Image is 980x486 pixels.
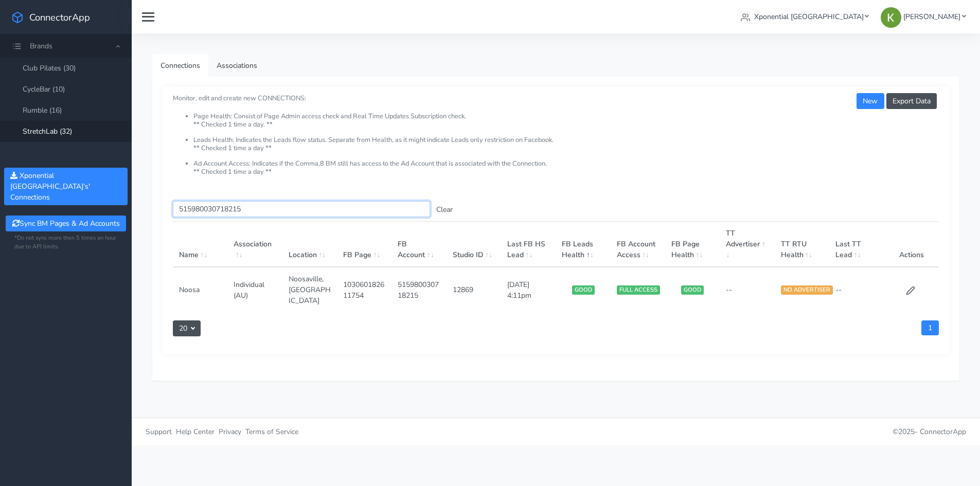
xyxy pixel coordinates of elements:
[501,267,556,312] td: [DATE] 4:11pm
[337,267,391,312] td: 103060182611754
[447,267,501,312] td: 12869
[921,320,939,335] a: 1
[173,267,227,312] td: Noosa
[227,222,282,267] th: Association
[227,267,282,312] td: Individual (AU)
[681,285,704,295] span: GOOD
[781,285,833,295] span: NO ADVERTISER
[146,427,172,437] span: Support
[447,222,501,267] th: Studio ID
[391,222,446,267] th: FB Account
[617,285,660,295] span: FULL ACCESS
[430,202,459,218] button: Clear
[829,267,884,312] td: --
[829,222,884,267] th: Last TT Lead
[391,267,446,312] td: 515980030718215
[720,267,774,312] td: --
[337,222,391,267] th: FB Page
[881,7,901,28] img: Kristine Lee
[556,222,610,267] th: FB Leads Health
[173,222,227,267] th: Name
[665,222,720,267] th: FB Page Health
[29,11,90,24] span: ConnectorApp
[282,222,337,267] th: Location
[282,267,337,312] td: Noosaville,[GEOGRAPHIC_DATA]
[193,160,939,176] li: Ad Account Access: Indicates if the Comma,8 BM still has access to the Ad Account that is associa...
[4,168,128,205] button: Xponential [GEOGRAPHIC_DATA]'s' Connections
[611,222,665,267] th: FB Account Access
[219,427,241,437] span: Privacy
[173,320,201,336] button: 20
[572,285,595,295] span: GOOD
[886,93,937,109] button: Export Data
[152,54,208,77] a: Connections
[775,222,829,267] th: TT RTU Health
[176,427,215,437] span: Help Center
[501,222,556,267] th: Last FB HS Lead
[245,427,298,437] span: Terms of Service
[884,222,939,267] th: Actions
[920,427,966,437] span: ConnectorApp
[173,85,939,176] small: Monitor, edit and create new CONNECTIONS:
[564,426,967,437] p: © 2025 -
[14,234,117,251] small: *Do not sync more then 5 times an hour due to API limits.
[903,12,960,22] span: [PERSON_NAME]
[208,54,265,77] a: Associations
[877,7,970,26] a: [PERSON_NAME]
[857,93,884,109] button: New
[30,41,52,51] span: Brands
[193,136,939,160] li: Leads Health: Indicates the Leads flow status. Separate from Health, as it might indicate Leads o...
[754,12,864,22] span: Xponential [GEOGRAPHIC_DATA]
[193,113,939,136] li: Page Health: Consist of Page Admin access check and Real Time Updates Subscription check. ** Chec...
[173,201,430,217] input: enter text you want to search
[720,222,774,267] th: TT Advertiser
[6,215,126,231] button: Sync BM Pages & Ad Accounts
[737,7,873,26] a: Xponential [GEOGRAPHIC_DATA]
